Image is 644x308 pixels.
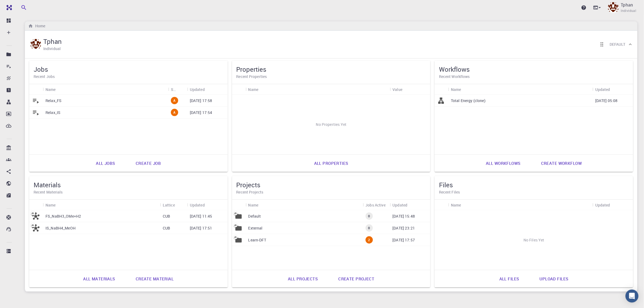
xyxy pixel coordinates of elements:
[439,65,629,74] h5: Workflows
[610,85,619,94] button: Sort
[90,157,121,170] a: All jobs
[27,23,46,29] nav: breadcrumb
[610,201,619,209] button: Sort
[435,210,633,270] div: No Files Yet
[393,237,415,243] p: [DATE] 17:57
[246,84,390,95] div: Name
[595,200,610,210] div: Updated
[25,58,638,292] div: TphanTphanIndividualReorder cardsDefault
[171,110,178,115] span: A
[175,201,184,209] button: Sort
[366,226,372,230] span: 0
[258,201,267,209] button: Sort
[29,200,43,210] div: Icon
[608,2,619,13] img: Tphan
[595,98,618,103] p: [DATE] 05:08
[366,200,386,210] div: Jobs Active
[163,200,175,210] div: Lattice
[45,200,56,210] div: Name
[626,290,639,303] div: Open Intercom Messenger
[435,84,448,95] div: Icon
[393,200,408,210] div: Updated
[439,189,629,195] h6: Recent Files
[393,214,415,219] p: [DATE] 15:48
[45,110,60,115] p: Relax_IS
[435,200,448,210] div: Icon
[535,157,588,170] a: Create workflow
[205,201,213,209] button: Sort
[77,272,121,285] a: All materials
[168,84,187,95] div: Status
[12,4,27,9] span: Hỗ trợ
[390,84,431,95] div: Value
[190,214,212,219] p: [DATE] 11:45
[439,74,629,80] h6: Recent Workflows
[593,84,633,95] div: Updated
[171,98,178,103] span: A
[236,181,426,189] h5: Projects
[163,214,170,219] p: CUB
[56,201,64,209] button: Sort
[461,201,470,209] button: Sort
[34,65,223,74] h5: Jobs
[43,84,168,95] div: Name
[130,157,167,170] a: Create job
[597,39,607,50] button: Reorder cards
[187,200,228,210] div: Updated
[33,23,45,29] h6: Home
[25,31,638,58] div: TphanTphanIndividualReorder cardsDefault
[246,200,363,210] div: Name
[34,189,223,195] h6: Recent Materials
[171,84,176,95] div: Status
[56,85,64,94] button: Sort
[190,110,212,115] p: [DATE] 17:54
[439,181,629,189] h5: Files
[534,272,574,285] a: Upload files
[493,272,525,285] a: All files
[187,84,228,95] div: Updated
[232,95,431,154] div: No Properties Yet
[621,8,636,14] span: Individual
[171,109,178,116] div: active
[232,84,246,95] div: Icon
[205,85,213,94] button: Sort
[232,200,246,210] div: Icon
[43,200,160,210] div: Name
[593,200,633,210] div: Updated
[451,84,461,95] div: Name
[621,2,633,8] p: Tphan
[248,214,261,219] p: Default
[390,200,431,210] div: Updated
[4,5,12,10] img: logo
[248,237,266,243] p: Learn-DFT
[45,214,81,219] p: FS_NaBH3_OMe+H2
[29,84,43,95] div: Icon
[258,85,267,94] button: Sort
[282,272,324,285] a: All projects
[130,272,180,285] a: Create material
[34,181,223,189] h5: Materials
[366,238,372,242] span: 2
[34,74,223,80] h6: Recent Jobs
[236,65,426,74] h5: Properties
[480,157,527,170] a: All workflows
[45,98,61,103] p: Relax_FS
[393,225,415,231] p: [DATE] 23:21
[190,200,205,210] div: Updated
[393,84,403,95] div: Value
[45,225,76,231] p: IS_NaBH4_MeOH
[45,84,56,95] div: Name
[461,85,470,94] button: Sort
[171,97,178,104] div: active
[448,84,593,95] div: Name
[451,200,461,210] div: Name
[236,189,426,195] h6: Recent Projects
[176,85,184,94] button: Sort
[595,84,610,95] div: Updated
[366,214,372,218] span: 0
[30,39,41,50] img: Tphan
[402,85,411,94] button: Sort
[308,157,354,170] a: All properties
[248,200,259,210] div: Name
[451,98,486,103] p: Total Energy (clone)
